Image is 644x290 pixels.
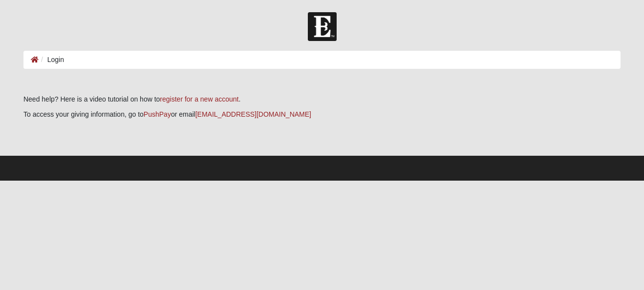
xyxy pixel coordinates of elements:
a: PushPay [144,110,171,118]
p: Need help? Here is a video tutorial on how to . [23,94,621,104]
p: To access your giving information, go to or email [23,109,621,120]
a: [EMAIL_ADDRESS][DOMAIN_NAME] [195,110,311,118]
img: Church of Eleven22 Logo [308,12,337,41]
a: register for a new account [160,95,238,103]
li: Login [39,55,64,65]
